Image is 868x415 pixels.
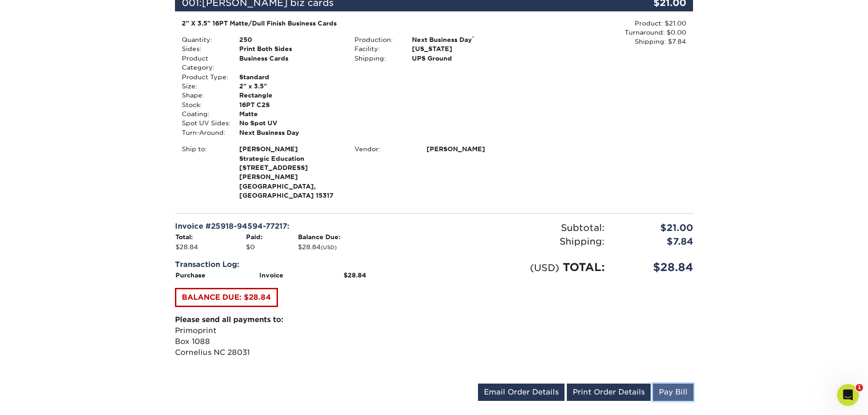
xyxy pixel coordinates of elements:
a: Email Order Details [478,384,565,401]
span: Strategic Education [239,154,341,163]
th: Paid: [246,232,298,242]
div: Product Category: [175,54,232,72]
div: 16PT C2S [232,100,348,109]
div: Vendor: [348,144,420,154]
div: Facility: [348,44,405,53]
div: Shipping: [348,54,405,63]
strong: Invoice [259,272,283,279]
div: Production: [348,35,405,44]
div: Coating: [175,109,232,118]
span: 1 [856,384,863,391]
div: UPS Ground [405,54,520,63]
strong: Please send all payments to: [175,315,283,324]
a: BALANCE DUE: $28.84 [175,288,278,307]
div: Transaction Log: [175,259,427,270]
div: Next Business Day [232,128,348,137]
small: (USD) [321,245,337,251]
div: 2" X 3.5" 16PT Matte/Dull Finish Business Cards [182,19,514,28]
div: 250 [232,35,348,44]
th: Total: [175,232,246,242]
div: Product: $21.00 Turnaround: $0.00 Shipping: $7.84 [520,19,686,46]
span: [PERSON_NAME] [239,144,341,154]
td: $28.84 [298,242,427,252]
strong: Purchase [175,272,205,279]
div: [US_STATE] [405,44,520,53]
div: Size: [175,82,232,91]
td: $0 [246,242,298,252]
a: Print Order Details [567,384,651,401]
td: $28.84 [175,242,246,252]
div: Invoice #25918-94594-77217: [175,221,427,232]
div: Print Both Sides [232,44,348,53]
div: Subtotal: [434,221,611,235]
div: Product Type: [175,72,232,82]
div: Next Business Day [405,35,520,44]
span: TOTAL: [563,261,605,274]
strong: [GEOGRAPHIC_DATA], [GEOGRAPHIC_DATA] 15317 [239,144,341,199]
div: Ship to: [175,144,232,200]
div: Sides: [175,44,232,53]
div: $21.00 [611,221,700,235]
strong: $28.84 [344,272,366,279]
div: Stock: [175,100,232,109]
div: Business Cards [232,54,348,72]
span: [STREET_ADDRESS][PERSON_NAME] [239,163,341,182]
div: [PERSON_NAME] [420,144,520,154]
div: $7.84 [611,235,700,248]
iframe: Intercom live chat [837,384,859,406]
div: $28.84 [611,259,700,276]
small: (USD) [530,262,559,273]
a: Pay Bill [653,384,693,401]
th: Balance Due: [298,232,427,242]
div: No Spot UV [232,118,348,128]
div: Quantity: [175,35,232,44]
div: Shipping: [434,235,611,248]
div: Turn-Around: [175,128,232,137]
div: Matte [232,109,348,118]
div: 2" x 3.5" [232,82,348,91]
div: Spot UV Sides: [175,118,232,128]
div: Rectangle [232,91,348,100]
p: Primoprint Box 1088 Cornelius NC 28031 [175,314,427,358]
div: Standard [232,72,348,82]
div: Shape: [175,91,232,100]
